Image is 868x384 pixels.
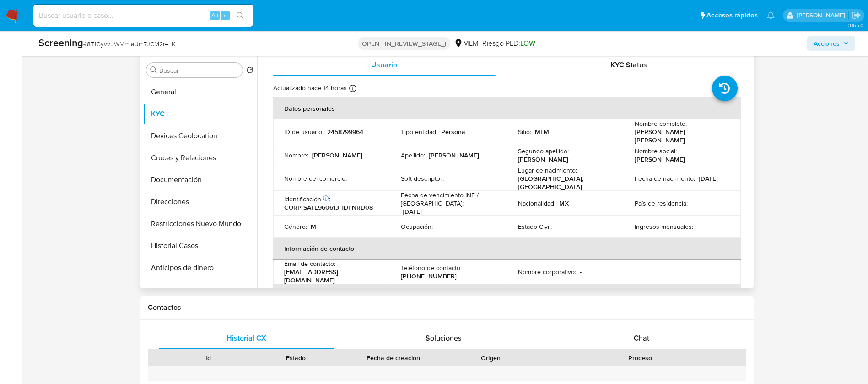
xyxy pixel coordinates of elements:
p: Estado Civil : [518,222,552,231]
div: MLM [454,38,479,49]
p: [PERSON_NAME] [518,155,568,163]
span: KYC Status [610,59,647,70]
span: Historial CX [226,333,266,343]
p: Lugar de nacimiento : [518,166,577,174]
p: - [697,222,699,231]
p: Persona [441,128,465,136]
input: Buscar [159,66,239,75]
button: KYC [143,103,257,125]
th: Información de contacto [273,238,741,260]
p: Teléfono de contacto : [401,264,462,272]
p: [PERSON_NAME] [312,151,362,159]
input: Buscar usuario o caso... [33,10,253,22]
p: MX [559,199,569,207]
p: M [311,222,316,231]
button: Anticipos de dinero [143,257,257,279]
p: Nacionalidad : [518,199,555,207]
p: Nombre del comercio : [284,174,347,183]
button: Buscar [150,66,157,74]
p: ID de usuario : [284,128,323,136]
span: Alt [211,11,219,20]
p: Nombre corporativo : [518,268,576,276]
p: Ingresos mensuales : [635,222,693,231]
p: - [691,199,693,207]
button: Historial Casos [143,235,257,257]
p: [PHONE_NUMBER] [401,272,457,280]
p: Actualizado hace 14 horas [273,84,347,92]
p: - [350,174,352,183]
button: Devices Geolocation [143,125,257,147]
span: Accesos rápidos [706,11,758,20]
p: [DATE] [403,207,422,216]
button: Restricciones Nuevo Mundo [143,213,257,235]
p: - [555,222,557,231]
p: Identificación : [284,195,330,203]
p: - [580,268,582,276]
p: 2458799964 [327,128,363,136]
p: - [447,174,449,183]
p: [EMAIL_ADDRESS][DOMAIN_NAME] [284,268,376,284]
p: Nombre social : [635,147,677,155]
th: Datos personales [273,97,741,119]
p: CURP SATE960613HDFNRD08 [284,203,373,211]
p: Ocupación : [401,222,433,231]
span: s [224,11,226,20]
a: Notificaciones [767,11,775,19]
p: País de residencia : [635,199,688,207]
div: Id [171,353,246,362]
button: General [143,81,257,103]
span: LOW [520,38,535,49]
span: 3.155.0 [848,22,863,29]
button: Direcciones [143,191,257,213]
p: Soft descriptor : [401,174,444,183]
button: Documentación [143,169,257,191]
div: Estado [259,353,334,362]
div: Fecha de creación [346,353,440,362]
p: [PERSON_NAME] [429,151,479,159]
p: Segundo apellido : [518,147,569,155]
p: Nombre : [284,151,308,159]
p: Género : [284,222,307,231]
p: Tipo entidad : [401,128,437,136]
button: search-icon [231,9,249,22]
button: Archivos adjuntos [143,279,257,301]
span: Chat [634,333,649,343]
div: Proceso [541,353,739,362]
p: Apellido : [401,151,425,159]
th: Verificación y cumplimiento [273,284,741,306]
a: Salir [852,11,861,20]
b: Screening [38,35,83,50]
span: Riesgo PLD: [482,38,535,49]
p: MLM [535,128,549,136]
span: # 8T1GyvvuWMmIaUm7JCM2r4LK [83,39,175,49]
button: Volver al orden por defecto [246,66,253,76]
span: Acciones [814,36,840,51]
h1: Contactos [148,303,746,312]
span: Usuario [371,59,397,70]
p: alicia.aldreteperez@mercadolibre.com.mx [797,11,848,20]
p: [GEOGRAPHIC_DATA], [GEOGRAPHIC_DATA] [518,174,609,191]
div: Origen [453,353,528,362]
p: Fecha de vencimiento INE / [GEOGRAPHIC_DATA] : [401,191,496,207]
p: Fecha de nacimiento : [635,174,695,183]
button: Acciones [807,36,855,51]
p: Sitio : [518,128,531,136]
p: Nombre completo : [635,119,687,128]
span: Soluciones [426,333,462,343]
button: Cruces y Relaciones [143,147,257,169]
p: OPEN - IN_REVIEW_STAGE_I [358,37,450,50]
p: - [437,222,438,231]
p: Email de contacto : [284,260,335,268]
p: [PERSON_NAME] [635,155,685,163]
p: [DATE] [699,174,718,183]
p: [PERSON_NAME] [PERSON_NAME] [635,128,726,144]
